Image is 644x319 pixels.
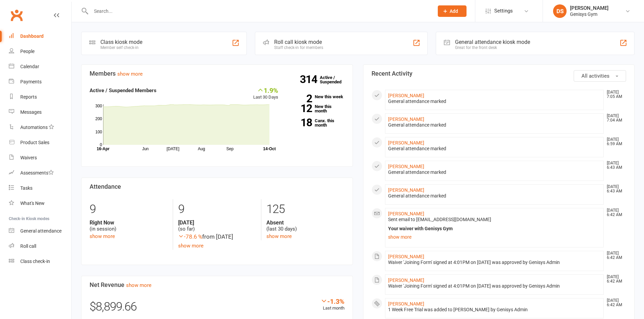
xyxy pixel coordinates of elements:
time: [DATE] 6:42 AM [603,208,626,217]
div: General attendance marked [388,99,601,104]
div: Waiver 'Joining Form' signed at 4:01PM on [DATE] was approved by Genisys Admin [388,260,601,265]
strong: 18 [288,117,312,128]
div: 125 [266,199,344,219]
time: [DATE] 7:05 AM [603,90,626,99]
div: Assessments [20,170,54,176]
div: General attendance marked [388,146,601,152]
div: What's New [20,201,45,206]
div: Class check-in [20,259,50,264]
div: (so far) [178,219,256,232]
a: Roll call [9,239,71,254]
span: All activities [581,73,610,79]
time: [DATE] 6:43 AM [603,161,626,170]
a: [PERSON_NAME] [388,301,424,307]
span: Sent email to [EMAIL_ADDRESS][DOMAIN_NAME] [388,217,491,222]
div: DS [553,4,567,18]
a: show more [266,233,292,239]
strong: [DATE] [178,219,256,226]
a: Automations [9,120,71,135]
a: [PERSON_NAME] [388,187,424,193]
a: [PERSON_NAME] [388,164,424,169]
input: Search... [89,6,429,16]
a: [PERSON_NAME] [388,116,424,122]
div: Calendar [20,64,39,69]
div: Member self check-in [100,45,142,50]
h3: Net Revenue [90,282,344,288]
div: (in session) [90,219,168,232]
strong: Right Now [90,219,168,226]
div: 9 [178,199,256,219]
a: show more [117,71,143,77]
a: General attendance kiosk mode [9,223,71,239]
a: Calendar [9,59,71,74]
div: Dashboard [20,33,44,39]
div: Genisys Gym [570,11,609,17]
a: show more [126,282,151,288]
div: Roll call kiosk mode [274,39,323,45]
div: [PERSON_NAME] [570,5,609,11]
span: -78.6 % [178,233,202,240]
div: Class kiosk mode [100,39,142,45]
a: Payments [9,74,71,89]
span: Add [450,8,458,14]
strong: Active / Suspended Members [90,87,157,94]
a: Waivers [9,150,71,165]
a: 18Canx. this month [288,118,344,127]
a: 12New this month [288,104,344,113]
a: Messages [9,105,71,120]
time: [DATE] 6:59 AM [603,137,626,146]
div: Staff check-in for members [274,45,323,50]
div: from [DATE] [178,232,256,241]
div: -1.3% [320,297,344,305]
div: Roll call [20,243,36,249]
div: Messages [20,109,42,115]
a: 314Active / Suspended [320,70,350,89]
a: People [9,44,71,59]
div: Waivers [20,155,37,160]
a: [PERSON_NAME] [388,211,424,216]
div: Your waiver with Genisys Gym [388,226,601,232]
a: Product Sales [9,135,71,150]
h3: Attendance [90,183,344,190]
div: Automations [20,125,48,130]
div: General attendance kiosk mode [455,39,530,45]
a: Tasks [9,181,71,196]
span: Settings [494,3,513,19]
a: [PERSON_NAME] [388,140,424,145]
a: [PERSON_NAME] [388,93,424,98]
a: 2New this week [288,95,344,99]
a: Reports [9,89,71,105]
strong: 2 [288,94,312,104]
div: General attendance marked [388,169,601,175]
time: [DATE] 6:42 AM [603,298,626,307]
a: Clubworx [8,7,25,24]
div: Payments [20,79,42,84]
h3: Members [90,70,344,77]
div: Great for the front desk [455,45,530,50]
div: 9 [90,199,168,219]
a: Dashboard [9,29,71,44]
time: [DATE] 6:43 AM [603,185,626,193]
a: show more [90,233,115,239]
a: [PERSON_NAME] [388,254,424,259]
div: Product Sales [20,140,49,145]
a: show more [178,243,204,249]
button: All activities [574,70,626,82]
a: Class kiosk mode [9,254,71,269]
a: Assessments [9,165,71,181]
div: 1.9% [253,86,278,94]
div: 1 Week Free Trial was added to [PERSON_NAME] by Genisys Admin [388,307,601,313]
div: General attendance [20,228,62,234]
div: Waiver 'Joining Form' signed at 4:01PM on [DATE] was approved by Genisys Admin [388,283,601,289]
div: General attendance marked [388,122,601,128]
a: show more [388,232,601,242]
div: (last 30 days) [266,219,344,232]
time: [DATE] 7:04 AM [603,114,626,123]
div: Tasks [20,185,32,191]
div: Reports [20,94,37,100]
div: People [20,49,34,54]
time: [DATE] 6:42 AM [603,251,626,260]
a: [PERSON_NAME] [388,277,424,283]
button: Add [438,5,467,17]
strong: 314 [300,74,320,84]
